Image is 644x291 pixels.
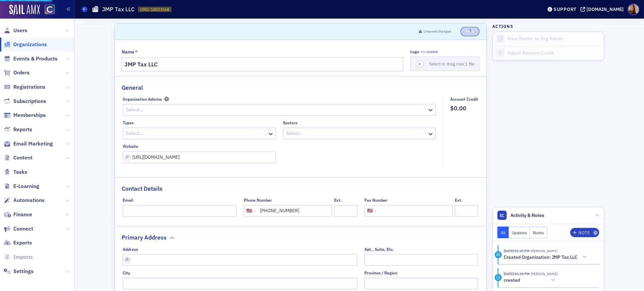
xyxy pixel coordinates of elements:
span: Profile [628,4,639,15]
img: SailAMX [45,4,55,15]
button: All [497,227,509,238]
a: Events & Products [4,55,58,62]
button: Note [570,228,599,237]
time: 9/22/2025 01:39 PM [504,248,530,253]
h2: General [122,83,143,92]
span: Imports [13,253,33,261]
div: Apt., Suite, Etc. [364,247,394,252]
span: Organizations [13,41,47,48]
div: Organization Admins [123,97,162,102]
span: Automations [13,197,45,204]
img: SailAMX [9,5,40,15]
a: Memberships [4,112,46,119]
span: Finance [13,211,32,218]
div: 🇺🇸 [246,207,252,214]
div: Email [123,198,133,203]
span: Orders [13,69,30,76]
span: Sheila Duggan [530,271,558,276]
span: Tasks [13,168,27,176]
div: City [123,270,130,275]
div: Province / Region [364,270,397,275]
h4: Actions [492,23,513,29]
span: Connect [13,225,33,233]
button: Created Organization: JMP Tax LLC [504,254,589,261]
span: $0.00 [450,104,478,113]
a: Organizations [4,41,47,48]
div: Ext. [334,198,342,203]
div: Name [122,49,134,55]
a: View Homepage [40,4,55,16]
div: Website [123,144,138,149]
div: Sectors [283,120,297,125]
a: Registrations [4,83,46,91]
button: created [504,277,558,284]
span: Memberships [13,112,46,119]
div: Ext. [455,198,462,203]
a: Finance [4,211,32,218]
a: Email Marketing [4,140,53,147]
span: Sheila Duggan [530,248,558,253]
time: 9/22/2025 01:39 PM [504,271,530,276]
button: Save [460,27,479,36]
abbr: This field is required [135,49,138,54]
span: Unsaved changes [424,29,451,34]
div: [DOMAIN_NAME] [586,6,624,12]
span: Exports [13,239,32,246]
span: E-Learning [13,183,39,190]
div: Activity [495,251,502,258]
span: Activity & Notes [510,212,544,219]
div: Types [123,120,134,125]
button: [DOMAIN_NAME] [580,7,626,12]
div: Account Credit [450,97,478,102]
span: ORG-14033668 [140,7,169,12]
div: 🇺🇸 [367,207,373,214]
a: E-Learning [4,183,39,190]
button: Updates [509,227,530,238]
span: Registrations [13,83,46,91]
a: Reports [4,126,32,133]
div: Support [554,6,577,12]
h1: JMP Tax LLC [102,5,135,13]
div: Phone Number [244,198,272,203]
div: Fax Number [364,198,388,203]
span: 250MB [427,50,438,54]
h5: Created Organization: JMP Tax LLC [504,254,578,260]
a: Tasks [4,168,27,176]
span: Users [13,27,27,34]
h2: Contact Details [122,184,163,193]
span: Events & Products [13,55,58,62]
button: Notes [530,227,547,238]
span: Settings [13,268,34,275]
h2: Primary Address [122,233,167,242]
span: Select or drag max 1 file [429,61,474,66]
a: Users [4,27,27,34]
span: Subscriptions [13,98,46,105]
div: Creation [495,274,502,281]
a: Automations [4,197,45,204]
span: Max [421,50,438,54]
a: Connect [4,225,33,233]
div: Logo [410,49,419,54]
a: Subscriptions [4,98,46,105]
button: Select or drag max 1 file [410,56,479,71]
a: Imports [4,253,33,261]
div: Note [579,231,590,235]
a: Content [4,154,33,161]
h5: created [504,277,520,283]
span: Email Marketing [13,140,53,147]
div: Adjust Account Credit [507,50,600,56]
a: Adjust Account Credit [493,46,604,60]
div: Address [123,247,138,252]
span: Content [13,154,33,161]
a: Settings [4,268,34,275]
span: Reports [13,126,32,133]
a: Exports [4,239,32,246]
a: Orders [4,69,30,76]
